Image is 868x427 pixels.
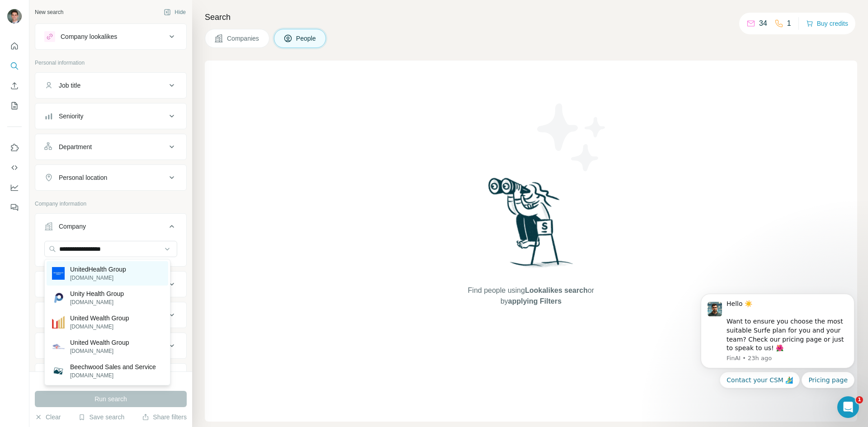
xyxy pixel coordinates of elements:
button: Department [35,136,186,158]
div: New search [35,8,63,16]
img: Surfe Illustration - Stars [531,97,613,178]
button: HQ location [35,304,186,326]
button: Feedback [7,199,22,216]
button: Quick start [7,38,22,54]
div: Company [59,222,86,231]
p: Unity Health Group [70,289,124,298]
div: Job title [59,81,80,90]
p: [DOMAIN_NAME] [70,347,129,355]
img: Surfe Illustration - Woman searching with binoculars [484,175,578,276]
span: Lookalikes search [525,286,588,294]
p: United Wealth Group [70,314,129,323]
span: 1 [856,396,863,404]
span: applying Filters [508,297,561,305]
p: UnitedHealth Group [70,265,126,274]
button: Clear [35,413,61,422]
button: Industry [35,273,186,295]
div: Personal location [59,173,107,182]
span: People [296,34,317,43]
img: United Wealth Group [52,316,65,328]
button: Annual revenue ($) [35,335,186,357]
span: Companies [227,34,260,43]
button: Buy credits [806,17,848,30]
p: [DOMAIN_NAME] [70,274,126,282]
button: Use Surfe API [7,160,22,176]
div: Department [59,142,92,151]
button: Employees (size) [35,366,186,387]
p: [DOMAIN_NAME] [70,371,156,380]
p: 34 [759,18,767,29]
button: Hide [157,5,192,19]
p: Beechwood Sales and Service [70,362,156,371]
button: Share filters [142,413,187,422]
p: Company information [35,200,187,208]
img: United Wealth Group [52,343,65,350]
p: [DOMAIN_NAME] [70,323,129,331]
button: Search [7,58,22,74]
iframe: Intercom live chat [837,396,859,418]
button: Use Surfe on LinkedIn [7,140,22,156]
p: United Wealth Group [70,338,129,347]
h4: Search [205,11,857,23]
button: Dashboard [7,179,22,196]
img: Avatar [7,9,22,23]
iframe: Intercom notifications message [687,264,868,403]
img: UnitedHealth Group [52,267,65,280]
p: [DOMAIN_NAME] [70,298,124,306]
button: Save search [78,413,124,422]
button: Company [35,216,186,241]
button: Personal location [35,167,186,188]
div: Seniority [59,112,83,121]
p: Personal information [35,59,187,67]
button: Company lookalikes [35,26,186,47]
div: Company lookalikes [61,32,117,41]
button: My lists [7,98,22,114]
p: 1 [787,18,791,29]
span: Find people using or by [458,285,603,307]
button: Job title [35,75,186,96]
button: Seniority [35,105,186,127]
img: Beechwood Sales and Service [52,365,65,377]
button: Enrich CSV [7,78,22,94]
img: Unity Health Group [52,291,65,304]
